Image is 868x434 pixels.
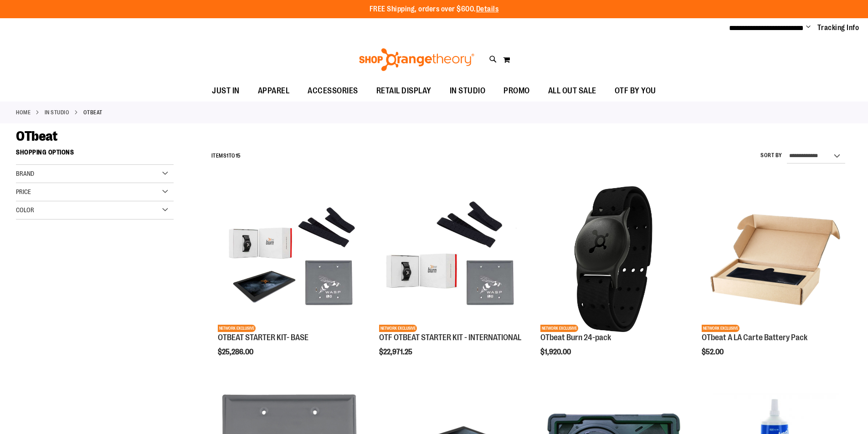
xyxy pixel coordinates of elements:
[760,152,782,159] label: Sort By
[218,325,256,332] span: NETWORK EXCLUSIVE
[45,108,70,117] a: IN STUDIO
[379,325,417,332] span: NETWORK EXCLUSIVE
[258,81,290,101] span: APPAREL
[83,108,103,117] strong: OTbeat
[16,144,174,165] strong: Shopping Options
[806,23,811,32] button: Account menu
[226,153,229,159] span: 1
[212,81,240,101] span: JUST IN
[236,153,241,159] span: 15
[211,149,241,163] h2: Items to
[697,182,852,379] div: product
[548,81,596,101] span: ALL OUT SALE
[213,182,368,379] div: product
[16,188,31,195] span: Price
[16,206,34,214] span: Color
[358,48,476,71] img: Shop Orangetheory
[379,333,521,342] a: OTF OTBEAT STARTER KIT - INTERNATIONAL
[540,186,686,333] a: OTbeat Burn 24-packNETWORK EXCLUSIVE
[16,128,57,144] span: OTbeat
[536,182,691,379] div: product
[308,81,358,101] span: ACCESSORIES
[218,186,364,332] img: OTBEAT STARTER KIT- BASE
[379,186,525,333] a: OTF OTBEAT STARTER KIT - INTERNATIONALNETWORK EXCLUSIVE
[702,325,740,332] span: NETWORK EXCLUSIVE
[16,108,31,117] a: Home
[615,81,656,101] span: OTF BY YOU
[218,348,255,356] span: $25,286.00
[540,186,686,332] img: OTbeat Burn 24-pack
[376,81,431,101] span: RETAIL DISPLAY
[218,333,308,342] a: OTBEAT STARTER KIT- BASE
[540,348,572,356] span: $1,920.00
[379,186,525,332] img: OTF OTBEAT STARTER KIT - INTERNATIONAL
[702,186,847,332] img: Product image for OTbeat A LA Carte Battery Pack
[16,170,34,177] span: Brand
[817,23,859,33] a: Tracking Info
[702,348,725,356] span: $52.00
[503,81,530,101] span: PROMO
[218,186,364,333] a: OTBEAT STARTER KIT- BASENETWORK EXCLUSIVE
[540,325,578,332] span: NETWORK EXCLUSIVE
[540,333,611,342] a: OTbeat Burn 24-pack
[450,81,486,101] span: IN STUDIO
[370,4,499,15] p: FREE Shipping, orders over $600.
[375,182,529,379] div: product
[379,348,414,356] span: $22,971.25
[476,5,499,13] a: Details
[702,333,807,342] a: OTbeat A LA Carte Battery Pack
[702,186,847,333] a: Product image for OTbeat A LA Carte Battery PackNETWORK EXCLUSIVE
